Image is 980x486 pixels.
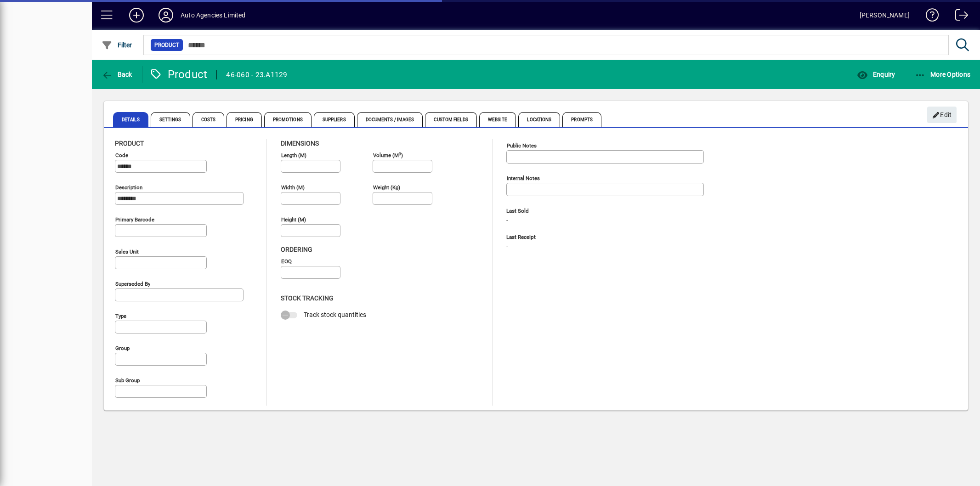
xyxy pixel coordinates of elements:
mat-label: Type [115,313,126,319]
span: Settings [151,112,190,127]
button: Edit [927,107,957,123]
mat-label: Description [115,184,142,191]
span: Product [115,140,144,147]
span: Costs [193,112,225,127]
div: [PERSON_NAME] [860,8,910,23]
span: - [506,243,508,251]
button: Add [122,7,151,23]
mat-label: Length (m) [281,152,306,158]
app-page-header-button: Back [92,66,142,83]
span: Enquiry [857,71,895,78]
button: Enquiry [855,66,897,83]
mat-label: Superseded by [115,281,150,287]
button: Back [99,66,135,83]
span: Edit [932,107,952,123]
span: Custom Fields [425,112,476,127]
span: Details [113,112,148,127]
mat-label: Width (m) [281,184,305,191]
span: Documents / Images [357,112,423,127]
mat-label: EOQ [281,258,292,265]
span: Stock Tracking [281,294,334,302]
span: Locations [518,112,560,127]
button: More Options [912,66,973,83]
span: Track stock quantities [304,311,366,318]
a: Knowledge Base [919,2,939,32]
span: Filter [102,41,132,49]
mat-label: Code [115,152,128,158]
span: - [506,217,508,224]
span: Suppliers [314,112,355,127]
span: Last Receipt [506,234,644,240]
button: Profile [151,7,181,23]
span: Pricing [227,112,262,127]
mat-label: Primary barcode [115,216,154,223]
sup: 3 [399,151,401,156]
span: Website [479,112,516,127]
mat-label: Weight (Kg) [373,184,400,191]
span: Product [154,40,179,50]
span: Last Sold [506,208,644,214]
button: Filter [99,37,135,53]
div: 46-060 - 23.A1129 [226,68,287,82]
mat-label: Public Notes [507,142,537,149]
div: Product [149,67,208,82]
span: Dimensions [281,140,319,147]
span: Promotions [264,112,312,127]
mat-label: Internal Notes [507,175,540,181]
mat-label: Sales unit [115,249,139,255]
mat-label: Group [115,345,130,351]
mat-label: Sub group [115,377,140,384]
span: More Options [915,71,971,78]
mat-label: Volume (m ) [373,152,403,158]
span: Ordering [281,246,312,253]
a: Logout [948,2,969,32]
mat-label: Height (m) [281,216,306,223]
span: Back [102,71,132,78]
div: Auto Agencies Limited [181,8,246,23]
span: Prompts [562,112,601,127]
